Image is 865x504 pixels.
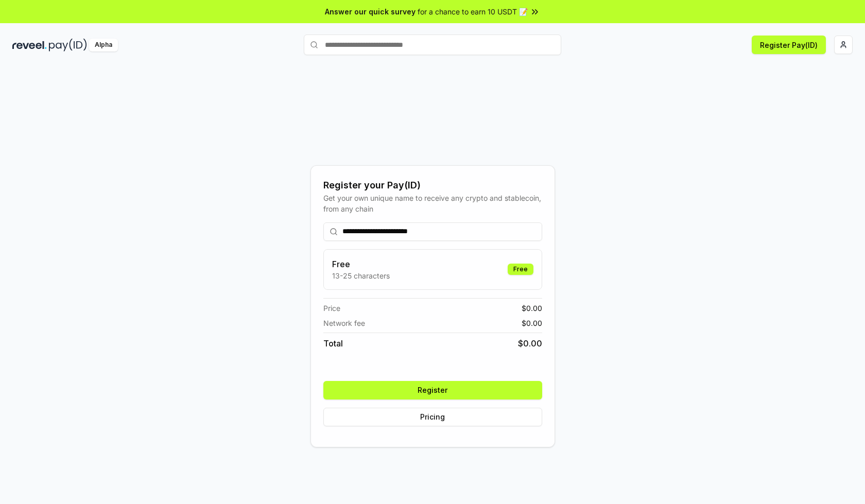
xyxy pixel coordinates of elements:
img: pay_id [49,39,87,51]
span: for a chance to earn 10 USDT 📝 [418,6,528,17]
p: 13-25 characters [332,270,390,281]
span: Network fee [323,318,365,328]
h3: Free [332,258,390,270]
img: reveel_dark [12,39,47,51]
span: $ 0.00 [518,337,542,350]
div: Register your Pay(ID) [323,178,542,193]
div: Get your own unique name to receive any crypto and stablecoin, from any chain [323,193,542,214]
button: Register [323,381,542,399]
span: $ 0.00 [522,318,542,328]
span: $ 0.00 [522,303,542,314]
button: Pricing [323,408,542,426]
div: Free [508,264,533,275]
span: Answer our quick survey [325,6,416,17]
span: Price [323,303,340,314]
span: Total [323,337,343,350]
div: Alpha [89,39,118,51]
button: Register Pay(ID) [752,36,826,54]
